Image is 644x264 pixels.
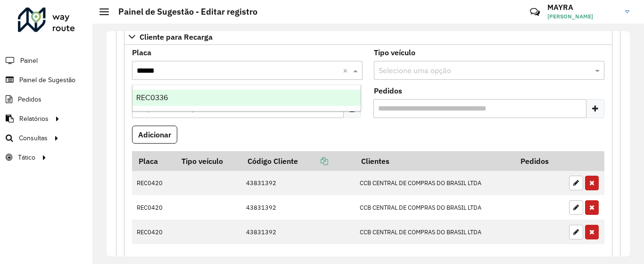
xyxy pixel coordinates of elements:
[241,220,355,244] td: 43831392
[132,171,175,196] td: REC0420
[132,47,151,58] label: Placa
[18,94,41,104] span: Pedidos
[374,85,402,96] label: Pedidos
[132,220,175,244] td: REC0420
[374,47,415,58] label: Tipo veículo
[298,156,328,166] a: Copiar
[343,65,351,76] span: Clear all
[18,153,35,162] span: Tático
[355,195,514,220] td: CCB CENTRAL DE COMPRAS DO BRASIL LTDA
[355,171,514,196] td: CCB CENTRAL DE COMPRAS DO BRASIL LTDA
[19,114,49,124] span: Relatórios
[241,195,355,220] td: 43831392
[109,7,257,17] h2: Painel de Sugestão - Editar registro
[132,195,175,220] td: REC0420
[124,29,612,45] a: Cliente para Recarga
[514,151,564,171] th: Pedidos
[547,12,618,21] span: [PERSON_NAME]
[175,151,241,171] th: Tipo veículo
[132,85,361,111] ng-dropdown-panel: Options list
[525,2,545,22] a: Contato Rápido
[20,56,38,66] span: Painel
[136,94,168,102] span: REC0336
[241,171,355,196] td: 43831392
[19,133,48,143] span: Consultas
[132,151,175,171] th: Placa
[355,151,514,171] th: Clientes
[241,151,355,171] th: Código Cliente
[547,3,618,12] h3: MAYRA
[355,220,514,244] td: CCB CENTRAL DE COMPRAS DO BRASIL LTDA
[132,126,177,144] button: Adicionar
[140,33,213,41] span: Cliente para Recarga
[19,75,75,85] span: Painel de Sugestão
